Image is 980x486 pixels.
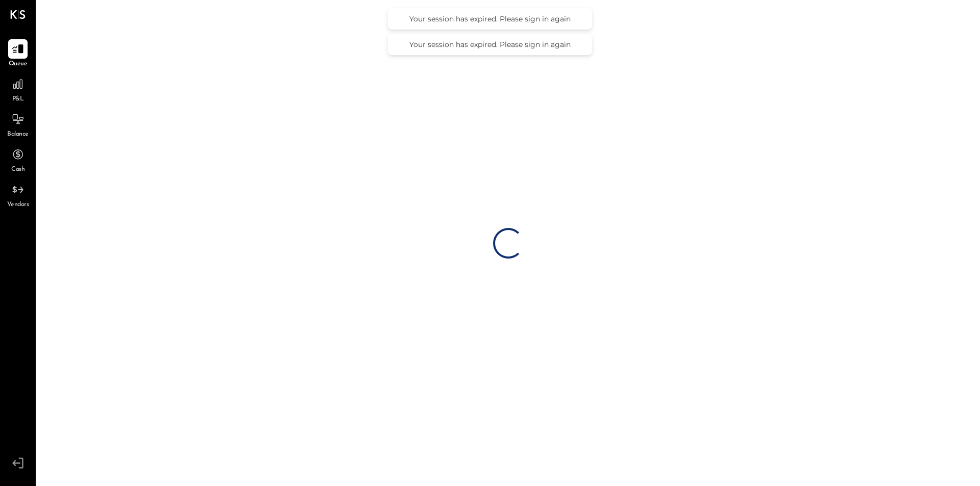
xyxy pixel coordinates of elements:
div: Your session has expired. Please sign in again [398,40,582,49]
span: Vendors [7,200,29,210]
a: Balance [1,110,35,139]
a: Queue [1,39,35,69]
div: Your session has expired. Please sign in again [398,14,582,23]
a: P&L [1,74,35,104]
span: Cash [11,165,24,174]
span: P&L [12,95,24,104]
span: Queue [9,60,28,69]
span: Balance [7,130,29,139]
a: Vendors [1,180,35,210]
a: Cash [1,145,35,174]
